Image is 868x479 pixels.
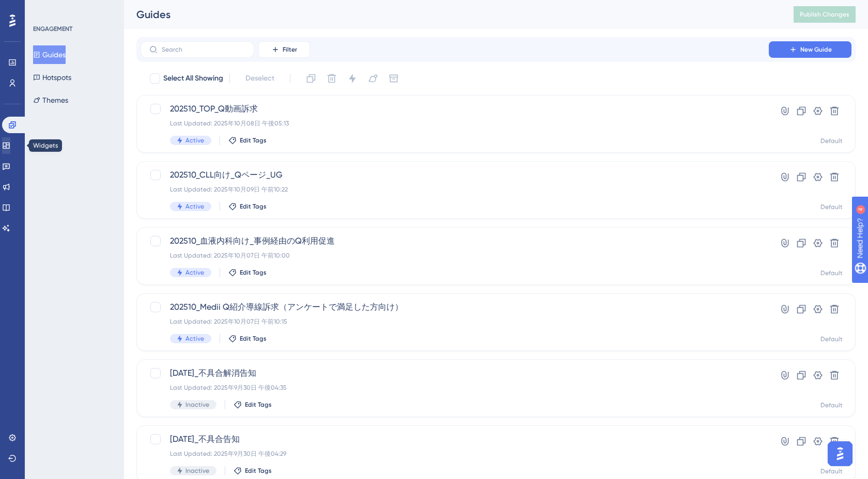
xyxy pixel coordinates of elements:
span: Edit Tags [240,268,267,277]
span: Edit Tags [240,136,267,145]
span: New Guide [800,45,832,54]
button: Themes [33,91,68,109]
div: ENGAGEMENT [33,25,72,33]
span: Edit Tags [245,401,272,409]
button: New Guide [769,41,851,58]
span: Select All Showing [163,72,223,85]
span: Inactive [185,467,209,475]
div: Default [820,335,843,343]
span: Need Help? [24,3,65,15]
span: 202510_Medii Q紹介導線訴求（アンケートで満足した方向け） [170,301,739,313]
span: Edit Tags [240,202,267,211]
div: Default [820,203,843,211]
button: Publish Changes [794,6,856,23]
button: Edit Tags [228,268,267,277]
span: 202510_CLL向け_Qページ_UG [170,169,739,181]
button: Edit Tags [234,401,272,409]
span: Active [185,334,204,343]
div: Default [820,269,843,277]
div: Last Updated: 2025年9月30日 午後04:29 [170,450,739,458]
span: Active [185,202,204,211]
span: Edit Tags [245,467,272,475]
span: Inactive [185,401,209,409]
button: Edit Tags [228,334,267,343]
div: 4 [72,5,75,13]
button: Edit Tags [228,202,267,211]
span: Active [185,136,204,145]
span: Publish Changes [800,10,849,19]
input: Search [162,46,245,53]
span: Edit Tags [240,334,267,343]
iframe: UserGuiding AI Assistant Launcher [825,438,856,469]
span: 202510_TOP_Q動画訴求 [170,103,739,115]
div: Last Updated: 2025年10月09日 午前10:22 [170,185,739,194]
button: Deselect [236,69,284,88]
div: Last Updated: 2025年10月08日 午後05:13 [170,119,739,127]
span: Filter [283,45,297,54]
div: Last Updated: 2025年9月30日 午後04:35 [170,384,739,392]
div: Default [820,401,843,409]
div: Last Updated: 2025年10月07日 午前10:15 [170,317,739,326]
button: Edit Tags [228,136,267,145]
span: Deselect [245,72,274,85]
div: Default [820,137,843,145]
button: Hotspots [33,68,71,87]
div: Last Updated: 2025年10月07日 午前10:00 [170,251,739,260]
div: Default [820,467,843,475]
span: [DATE]_不具合告知 [170,433,739,445]
div: Guides [136,7,768,22]
span: 202510_血液内科向け_事例経由のQ利用促進 [170,235,739,247]
button: Edit Tags [234,467,272,475]
button: Guides [33,45,66,64]
span: [DATE]_不具合解消告知 [170,367,739,379]
button: Filter [258,41,310,58]
span: Active [185,268,204,277]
